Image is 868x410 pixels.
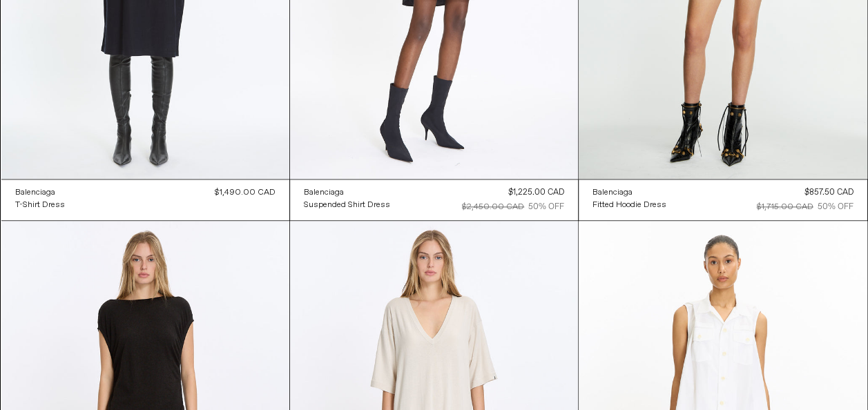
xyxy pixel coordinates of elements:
[304,199,390,211] div: Suspended Shirt Dress
[15,199,65,211] a: T-Shirt Dress
[592,199,666,211] a: Fitted Hoodie Dress
[528,201,564,213] div: 50% OFF
[757,201,813,213] div: $1,715.00 CAD
[15,186,65,199] a: Balenciaga
[215,186,276,199] div: $1,490.00 CAD
[804,186,853,199] div: $857.50 CAD
[818,201,853,213] div: 50% OFF
[592,187,633,199] div: Balenciaga
[304,187,344,199] div: Balenciaga
[304,199,390,211] a: Suspended Shirt Dress
[304,186,390,199] a: Balenciaga
[508,186,564,199] div: $1,225.00 CAD
[592,199,666,211] div: Fitted Hoodie Dress
[15,187,55,199] div: Balenciaga
[15,199,65,211] div: T-Shirt Dress
[462,201,524,213] div: $2,450.00 CAD
[592,186,666,199] a: Balenciaga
